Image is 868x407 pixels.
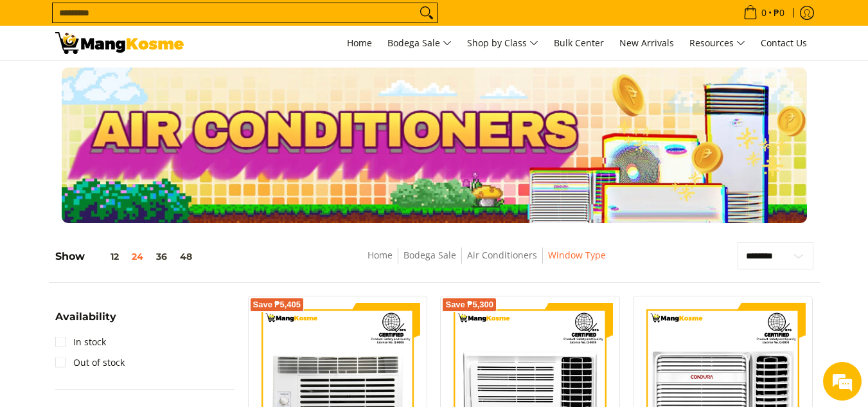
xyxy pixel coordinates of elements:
[761,37,807,49] span: Contact Us
[55,312,116,322] span: Availability
[689,35,745,51] span: Resources
[55,250,199,263] h5: Show
[740,6,788,20] span: •
[445,301,493,309] span: Save ₱5,300
[368,249,393,261] a: Home
[548,248,606,264] span: Window Type
[547,26,610,60] a: Bulk Center
[173,251,199,262] button: 48
[759,8,768,17] span: 0
[347,37,372,49] span: Home
[416,3,437,23] button: Search
[55,352,125,373] a: Out of stock
[772,8,786,17] span: ₱0
[150,251,173,262] button: 36
[197,26,813,60] nav: Main Menu
[403,249,456,261] a: Bodega Sale
[619,37,674,49] span: New Arrivals
[683,26,752,60] a: Resources
[55,312,116,332] summary: Open
[467,249,537,261] a: Air Conditioners
[554,37,604,49] span: Bulk Center
[125,251,150,262] button: 24
[55,32,184,54] img: Bodega Sale Aircon l Mang Kosme: Home Appliances Warehouse Sale Window Type
[381,26,458,60] a: Bodega Sale
[754,26,813,60] a: Contact Us
[467,35,538,51] span: Shop by Class
[253,301,301,309] span: Save ₱5,405
[461,26,545,60] a: Shop by Class
[55,332,106,352] a: In stock
[613,26,680,60] a: New Arrivals
[387,35,452,51] span: Bodega Sale
[279,248,694,276] nav: Breadcrumbs
[341,26,378,60] a: Home
[85,251,125,262] button: 12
